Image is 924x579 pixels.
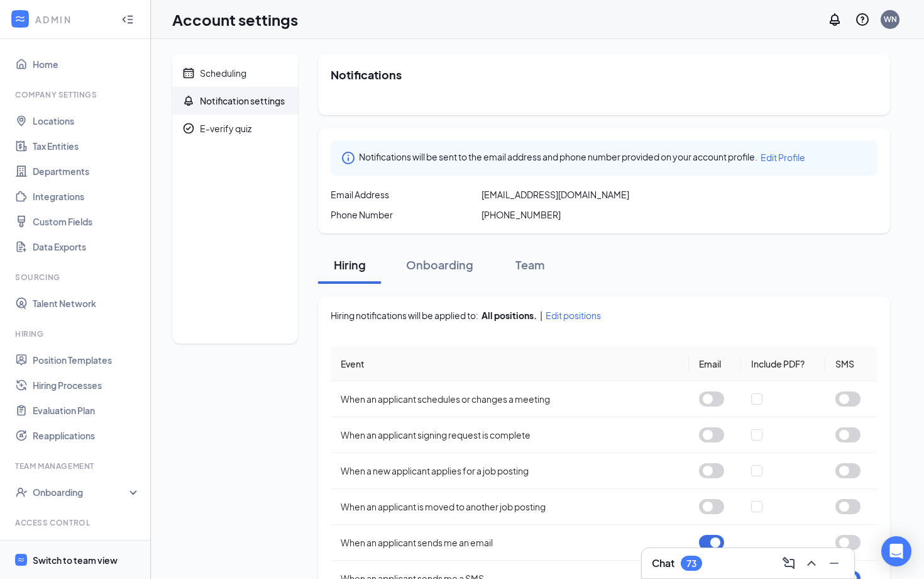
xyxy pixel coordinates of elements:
[200,94,285,107] div: Notification settings
[331,347,689,381] th: Event
[824,553,844,573] button: Minimize
[779,553,799,573] button: ComposeMessage
[15,272,138,283] div: Sourcing
[331,208,393,221] span: Phone Number
[33,108,140,133] a: Locations
[341,150,356,166] svg: Info
[546,309,601,322] span: Edit positions
[804,556,819,571] svg: ChevronUp
[33,291,140,316] a: Talent Network
[33,554,118,566] div: Switch to team view
[33,373,140,398] a: Hiring Processes
[35,13,110,26] div: ADMIN
[33,536,140,561] a: Users
[33,209,140,234] a: Custom Fields
[33,486,129,498] div: Onboarding
[200,122,251,135] div: E-verify quiz
[17,556,25,564] svg: WorkstreamLogo
[406,257,473,273] div: Onboarding
[172,9,298,30] h1: Account settings
[331,188,389,201] span: Email Address
[359,150,757,166] span: Notifications will be sent to the email address and phone number provided on your account profile.
[331,489,689,525] td: When an applicant is moved to another job posting
[331,309,478,322] span: Hiring notifications will be applied to:
[884,14,897,25] div: WN
[855,12,870,27] svg: QuestionInfo
[331,381,689,417] td: When an applicant schedules or changes a meeting
[481,309,537,322] div: All positions.
[331,67,877,82] h2: Notifications
[801,553,822,573] button: ChevronUp
[172,115,298,142] a: CheckmarkCircleE-verify quiz
[33,398,140,423] a: Evaluation Plan
[331,525,689,561] td: When an applicant sends me an email
[33,423,140,448] a: Reapplications
[781,556,796,571] svg: ComposeMessage
[331,417,689,453] td: When an applicant signing request is complete
[182,122,195,135] svg: CheckmarkCircle
[540,309,542,322] span: |
[33,133,140,159] a: Tax Entities
[652,556,674,570] h3: Chat
[481,208,561,221] span: [PHONE_NUMBER]
[33,347,140,373] a: Position Templates
[827,12,842,27] svg: Notifications
[200,67,246,79] div: Scheduling
[182,67,195,79] svg: Calendar
[481,188,629,201] span: [EMAIL_ADDRESS][DOMAIN_NAME]
[33,159,140,184] a: Departments
[761,150,805,166] a: Edit Profile
[15,89,138,100] div: Company Settings
[331,257,368,273] div: Hiring
[881,536,911,566] div: Open Intercom Messenger
[14,13,26,25] svg: WorkstreamLogo
[761,152,805,163] span: Edit Profile
[33,234,140,259] a: Data Exports
[689,347,741,381] th: Email
[33,52,140,77] a: Home
[15,517,138,528] div: Access control
[686,558,696,569] div: 73
[182,94,195,107] svg: Bell
[827,556,842,571] svg: Minimize
[15,461,138,471] div: Team Management
[172,87,298,115] a: BellNotification settings
[825,347,877,381] th: SMS
[15,329,138,339] div: Hiring
[511,257,549,273] div: Team
[172,59,298,87] a: CalendarScheduling
[33,184,140,209] a: Integrations
[741,347,825,381] th: Include PDF?
[331,453,689,489] td: When a new applicant applies for a job posting
[121,13,134,26] svg: Collapse
[15,486,28,498] svg: UserCheck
